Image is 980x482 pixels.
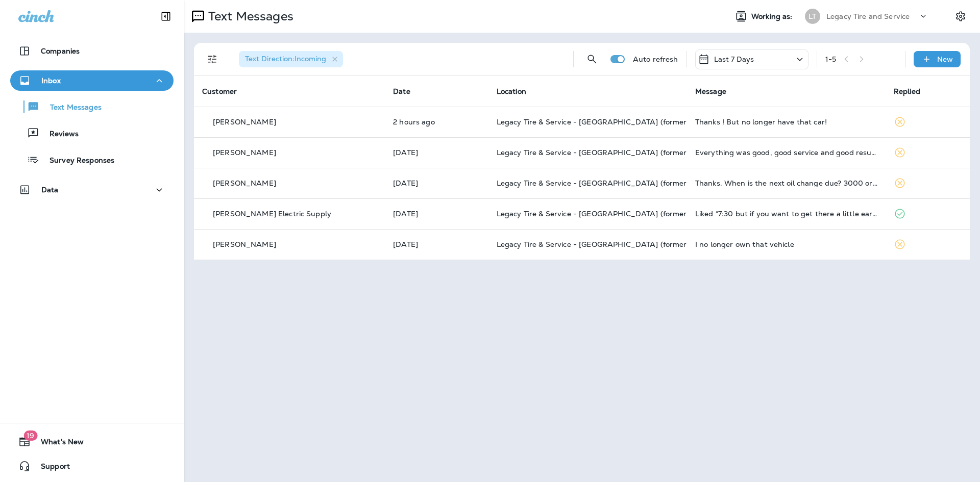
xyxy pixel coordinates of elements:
[245,54,326,63] span: Text Direction : Incoming
[10,149,174,170] button: Survey Responses
[31,462,70,474] span: Support
[497,209,785,218] span: Legacy Tire & Service - [GEOGRAPHIC_DATA] (formerly Magic City Tire & Service)
[825,55,836,63] div: 1 - 5
[39,156,114,166] p: Survey Responses
[497,87,526,96] span: Location
[497,148,785,157] span: Legacy Tire & Service - [GEOGRAPHIC_DATA] (formerly Magic City Tire & Service)
[393,148,480,157] p: Sep 6, 2025 08:17 AM
[497,179,785,188] span: Legacy Tire & Service - [GEOGRAPHIC_DATA] (formerly Magic City Tire & Service)
[41,77,61,85] p: Inbox
[633,55,678,63] p: Auto refresh
[826,12,910,20] p: Legacy Tire and Service
[695,240,877,248] div: I no longer own that vehicle
[213,179,276,187] p: [PERSON_NAME]
[23,430,37,441] span: 19
[937,55,953,63] p: New
[393,118,480,126] p: Sep 8, 2025 06:17 AM
[10,96,174,117] button: Text Messages
[204,9,293,24] p: Text Messages
[239,51,343,67] div: Text Direction:Incoming
[497,117,785,126] span: Legacy Tire & Service - [GEOGRAPHIC_DATA] (formerly Magic City Tire & Service)
[39,130,79,139] p: Reviews
[393,240,480,248] p: Sep 3, 2025 11:00 AM
[695,179,877,187] div: Thanks. When is the next oil change due? 3000 or 5000 miles? There isn't a new sticker or I would...
[951,7,970,26] button: Settings
[213,148,276,157] p: [PERSON_NAME]
[41,47,80,55] p: Companies
[10,122,174,144] button: Reviews
[213,210,331,218] p: [PERSON_NAME] Electric Supply
[751,12,795,21] span: Working as:
[152,6,180,27] button: Collapse Sidebar
[805,9,820,24] div: LT
[10,432,174,452] button: 19What's New
[10,41,174,61] button: Companies
[31,438,84,450] span: What's New
[202,87,237,96] span: Customer
[213,240,276,248] p: [PERSON_NAME]
[695,87,726,96] span: Message
[10,70,174,91] button: Inbox
[894,87,920,96] span: Replied
[40,103,102,113] p: Text Messages
[695,118,877,126] div: Thanks ! But no longer have that car!
[202,49,223,69] button: Filters
[497,240,785,249] span: Legacy Tire & Service - [GEOGRAPHIC_DATA] (formerly Magic City Tire & Service)
[10,180,174,200] button: Data
[393,87,410,96] span: Date
[393,210,480,218] p: Sep 5, 2025 06:29 AM
[10,456,174,476] button: Support
[41,186,59,194] p: Data
[582,49,602,69] button: Search Messages
[695,210,877,218] div: Liked “7:30 but if you want to get there a little early maybe 7:15, if i have a technician availa...
[695,148,877,157] div: Everything was good, good service and good results. Keep up the good work!
[213,118,276,126] p: [PERSON_NAME]
[393,179,480,187] p: Sep 5, 2025 12:44 PM
[714,55,754,63] p: Last 7 Days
